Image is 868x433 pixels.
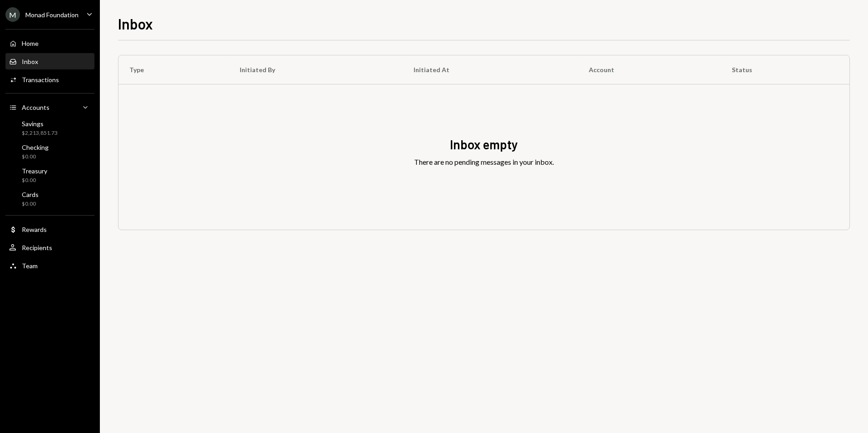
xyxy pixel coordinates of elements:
div: There are no pending messages in your inbox. [414,157,554,167]
div: $0.00 [22,200,39,208]
a: Treasury$0.00 [5,164,94,186]
div: Accounts [22,103,49,111]
div: M [5,7,20,22]
th: Account [578,55,721,84]
div: Team [22,262,38,270]
a: Cards$0.00 [5,188,94,210]
div: Recipients [22,244,52,251]
th: Type [118,55,229,84]
div: Monad Foundation [25,11,79,19]
div: Inbox empty [450,136,518,153]
div: Home [22,39,39,47]
h1: Inbox [118,15,153,33]
div: Rewards [22,226,47,233]
div: Treasury [22,167,47,175]
a: Savings$2,213,851.73 [5,117,94,139]
a: Team [5,257,94,274]
a: Transactions [5,71,94,88]
div: Savings [22,120,58,128]
a: Inbox [5,53,94,69]
th: Status [721,55,849,84]
a: Accounts [5,99,94,115]
div: $0.00 [22,177,47,184]
a: Checking$0.00 [5,141,94,162]
div: Inbox [22,58,38,65]
a: Home [5,35,94,51]
div: $0.00 [22,153,49,161]
div: Cards [22,191,39,198]
th: Initiated By [229,55,403,84]
div: $2,213,851.73 [22,129,58,137]
div: Checking [22,143,49,151]
a: Recipients [5,239,94,256]
a: Rewards [5,221,94,237]
div: Transactions [22,76,59,84]
th: Initiated At [403,55,578,84]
